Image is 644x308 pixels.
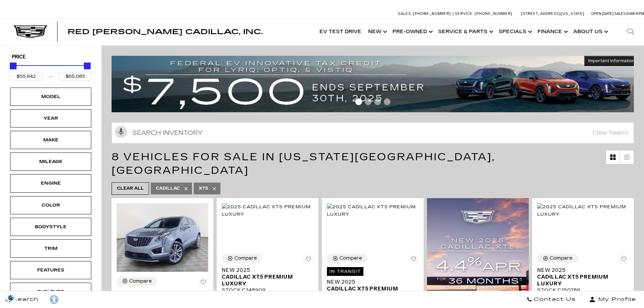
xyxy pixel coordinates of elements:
[384,98,390,105] span: Go to slide 4
[10,109,91,127] div: YearYear
[10,295,39,304] span: Search
[117,277,157,286] button: Compare Vehicle
[365,18,389,45] a: New
[10,131,91,149] div: MakeMake
[534,18,570,45] a: Finance
[34,93,68,100] div: Model
[198,277,208,290] button: Save Vehicle
[199,184,208,193] span: XT5
[112,151,495,176] span: 8 Vehicles for Sale in [US_STATE][GEOGRAPHIC_DATA], [GEOGRAPHIC_DATA]
[537,267,629,287] a: New 2025Cadillac XT5 Premium Luxury
[532,295,576,304] span: Contact Us
[327,279,413,285] span: New 2025
[374,98,381,105] span: Go to slide 3
[10,283,91,301] div: FueltypeFueltype
[475,11,512,16] span: [PHONE_NUMBER]
[316,18,365,45] a: EV Test Drive
[222,267,308,274] span: New 2025
[408,254,419,267] button: Save Vehicle
[117,203,208,272] img: 2025 Cadillac XT5 Premium Luxury
[455,11,474,16] span: Service:
[495,18,534,45] a: Specials
[112,122,634,143] input: Search Inventory
[435,18,495,45] a: Service & Parts
[591,11,614,16] span: Open [DATE]
[222,203,313,218] img: 2025 Cadillac XT5 Premium Luxury
[10,72,43,81] input: Minimum
[581,291,644,308] button: Open user profile menu
[398,11,412,16] span: Sales:
[68,28,263,35] a: Red [PERSON_NAME] Cadillac, Inc.
[537,203,629,218] img: 2025 Cadillac XT5 Premium Luxury
[3,294,19,301] section: Click to Open Cookie Consent Modal
[327,267,419,299] a: In TransitNew 2025Cadillac XT5 Premium Luxury
[537,287,629,293] div: Stock : C150786
[10,261,91,279] div: FeaturesFeatures
[10,174,91,192] div: EngineEngine
[129,278,152,284] div: Compare
[222,254,262,263] button: Compare Vehicle
[521,11,585,16] a: [STREET_ADDRESS][US_STATE]
[34,158,68,165] div: Mileage
[34,202,68,209] div: Color
[327,285,413,299] span: Cadillac XT5 Premium Luxury
[222,274,308,287] span: Cadillac XT5 Premium Luxury
[234,255,257,261] div: Compare
[34,245,68,252] div: Trim
[584,56,639,66] button: Important Information
[12,54,90,60] h5: Price
[14,25,47,38] img: Cadillac Dark Logo with Cadillac White Text
[3,294,19,301] img: Opt-Out Icon
[10,60,92,81] div: Price
[614,11,626,16] span: Sales:
[365,98,372,105] span: Go to slide 2
[327,254,367,263] button: Compare Vehicle
[10,239,91,258] div: TrimTrim
[596,295,636,304] span: My Profile
[588,58,635,64] span: Important Information
[619,254,629,267] button: Save Vehicle
[303,254,313,267] button: Save Vehicle
[59,72,92,81] input: Maximum
[112,56,639,112] img: vrp-tax-ending-august-version
[10,218,91,236] div: BodystyleBodystyle
[117,290,203,297] span: New 2025
[84,63,91,69] div: Maximum Price
[34,266,68,274] div: Features
[550,255,572,261] div: Compare
[10,63,17,69] div: Minimum Price
[222,287,313,293] div: Stock : C148909
[34,180,68,187] div: Engine
[389,18,435,45] a: Pre-Owned
[10,152,91,171] div: MileageMileage
[34,115,68,122] div: Year
[156,184,180,193] span: Cadillac
[355,98,362,105] span: Go to slide 1
[115,126,127,138] svg: Click to toggle on voice search
[10,88,91,106] div: ModelModel
[521,291,581,308] a: Contact Us
[626,11,644,16] span: 9 AM-6 PM
[327,203,419,218] img: 2025 Cadillac XT5 Premium Luxury
[537,267,624,274] span: New 2025
[34,223,68,231] div: Bodystyle
[413,11,451,16] span: [PHONE_NUMBER]
[34,136,68,144] div: Make
[68,28,263,36] span: Red [PERSON_NAME] Cadillac, Inc.
[222,267,313,287] a: New 2025Cadillac XT5 Premium Luxury
[537,274,624,287] span: Cadillac XT5 Premium Luxury
[327,267,363,276] span: In Transit
[570,18,610,45] a: About Us
[117,184,144,193] span: Clear All
[339,255,362,261] div: Compare
[453,12,514,16] a: Service: [PHONE_NUMBER]
[537,254,578,263] button: Compare Vehicle
[10,196,91,214] div: ColorColor
[34,288,68,295] div: Fueltype
[398,12,453,16] a: Sales: [PHONE_NUMBER]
